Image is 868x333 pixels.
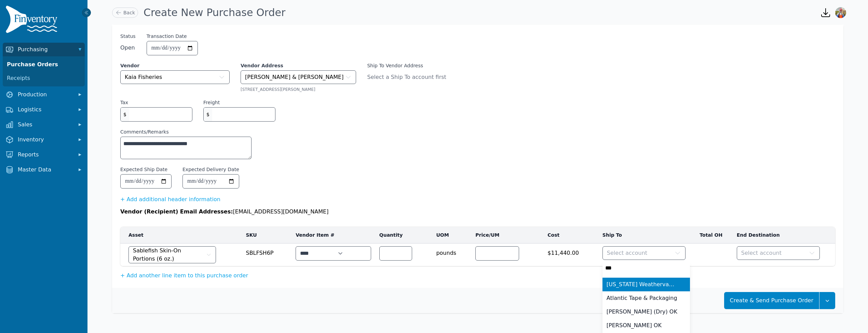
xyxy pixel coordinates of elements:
[120,44,136,52] span: Open
[120,99,128,106] label: Tax
[3,118,85,131] button: Sales
[112,8,138,18] a: Back
[18,136,72,144] span: Inventory
[241,62,356,69] label: Vendor Address
[3,163,85,177] button: Master Data
[367,73,455,81] span: Select a Ship To account first
[602,246,686,260] button: Select account
[133,247,205,263] span: Sablefish Skin-On Portions (6 oz.)
[120,128,252,135] label: Comments/Remarks
[3,148,85,162] button: Reports
[241,87,356,92] div: [STREET_ADDRESS][PERSON_NAME]
[120,208,233,215] span: Vendor (Recipient) Email Addresses:
[3,43,85,56] button: Purchasing
[182,166,239,173] label: Expected Delivery Date
[120,195,220,204] button: + Add additional header information
[375,227,432,244] th: Quantity
[737,246,820,260] button: Select account
[242,244,291,266] td: SBLFSH6P
[291,227,375,244] th: Vendor Item #
[120,62,230,69] label: Vendor
[602,261,690,275] input: Select account
[3,133,85,147] button: Inventory
[547,246,594,257] span: $11,440.00
[245,73,343,81] span: [PERSON_NAME] & [PERSON_NAME]
[741,249,782,257] span: Select account
[147,33,187,40] label: Transaction Date
[835,7,846,18] img: Sera Wheeler
[120,166,167,173] label: Expected Ship Date
[733,227,824,244] th: End Destination
[203,99,220,106] label: Freight
[4,71,83,85] a: Receipts
[18,121,72,129] span: Sales
[432,227,471,244] th: UOM
[121,108,129,121] span: $
[18,106,72,114] span: Logistics
[3,103,85,116] button: Logistics
[18,91,72,99] span: Production
[241,70,356,84] button: [PERSON_NAME] & [PERSON_NAME]
[120,70,230,84] button: Kaia Fisheries
[5,5,60,36] img: Finventory
[690,227,733,244] th: Total OH
[120,272,248,280] button: + Add another line item to this purchase order
[471,227,543,244] th: Price/UM
[724,292,819,309] button: Create & Send Purchase Order
[120,227,242,244] th: Asset
[144,6,285,19] h1: Create New Purchase Order
[367,62,455,69] label: Ship To Vendor Address
[120,33,136,40] span: Status
[18,166,72,174] span: Master Data
[607,249,647,257] span: Select account
[18,151,72,159] span: Reports
[436,246,467,257] span: pounds
[128,246,216,263] button: Sablefish Skin-On Portions (6 oz.)
[598,227,690,244] th: Ship To
[18,45,72,54] span: Purchasing
[543,227,598,244] th: Cost
[204,108,212,121] span: $
[242,227,291,244] th: SKU
[233,208,329,215] span: [EMAIL_ADDRESS][DOMAIN_NAME]
[3,88,85,101] button: Production
[125,73,162,81] span: Kaia Fisheries
[4,58,83,71] a: Purchase Orders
